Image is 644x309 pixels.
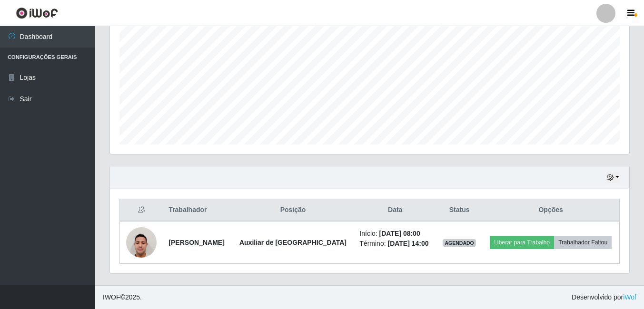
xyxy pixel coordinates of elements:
strong: [PERSON_NAME] [168,239,224,246]
th: Status [436,199,482,222]
span: Desenvolvido por [572,292,636,302]
img: 1749045235898.jpeg [126,222,157,262]
img: CoreUI Logo [16,7,58,19]
a: iWof [623,293,636,301]
time: [DATE] 08:00 [379,230,420,237]
time: [DATE] 14:00 [387,240,428,247]
span: © 2025 . [103,292,142,302]
th: Data [354,199,436,222]
th: Trabalhador [163,199,232,222]
th: Opções [482,199,619,222]
span: IWOF [103,293,120,301]
li: Término: [359,239,431,249]
button: Liberar para Trabalho [490,236,554,249]
button: Trabalhador Faltou [554,236,612,249]
span: AGENDADO [443,239,476,247]
th: Posição [232,199,354,222]
strong: Auxiliar de [GEOGRAPHIC_DATA] [239,239,347,246]
li: Início: [359,229,431,239]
